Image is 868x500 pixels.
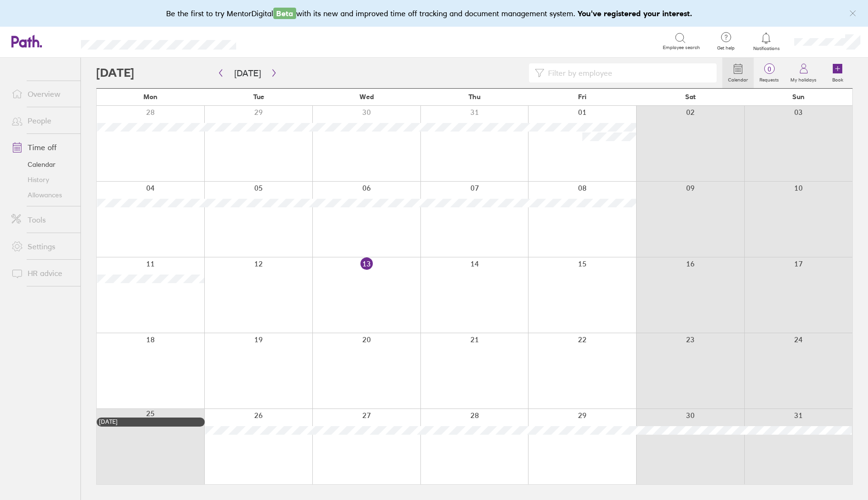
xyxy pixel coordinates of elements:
[262,37,286,45] div: Search
[751,46,782,51] span: Notifications
[578,9,692,18] b: You've registered your interest.
[227,65,269,81] button: [DATE]
[792,93,805,101] span: Sun
[4,111,80,130] a: People
[578,93,587,101] span: Fri
[722,74,754,83] label: Calendar
[166,8,702,19] div: Be the first to try MentorDigital with its new and improved time off tracking and document manage...
[4,138,80,157] a: Time off
[785,74,822,83] label: My holidays
[359,93,374,101] span: Wed
[751,31,782,51] a: Notifications
[722,58,754,88] a: Calendar
[754,65,785,73] span: 0
[822,58,853,88] a: Book
[99,418,202,425] div: [DATE]
[253,93,264,101] span: Tue
[663,45,700,51] span: Employee search
[4,264,80,283] a: HR advice
[4,237,80,256] a: Settings
[754,58,785,88] a: 0Requests
[754,74,785,83] label: Requests
[273,8,296,19] span: Beta
[4,210,80,229] a: Tools
[827,74,849,83] label: Book
[4,84,80,103] a: Overview
[4,157,80,172] a: Calendar
[785,58,822,88] a: My holidays
[4,187,80,203] a: Allowances
[710,45,741,51] span: Get help
[469,93,480,101] span: Thu
[685,93,696,101] span: Sat
[544,64,711,82] input: Filter by employee
[4,172,80,187] a: History
[143,93,158,101] span: Mon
